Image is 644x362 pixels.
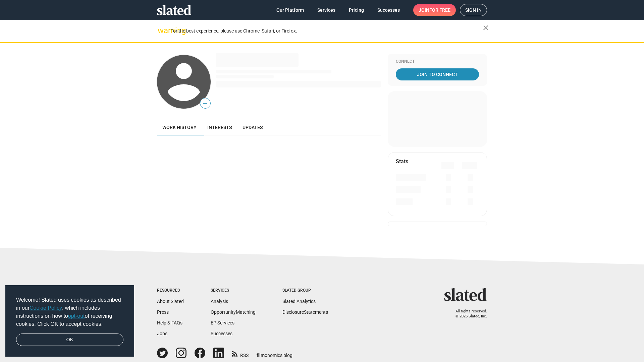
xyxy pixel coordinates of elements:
[282,309,328,315] a: DisclosureStatements
[396,59,479,64] div: Connect
[157,299,184,304] a: About Slated
[202,119,237,135] a: Interests
[211,320,234,325] a: EP Services
[211,309,256,315] a: OpportunityMatching
[16,334,123,346] a: dismiss cookie message
[317,4,335,16] span: Services
[282,299,316,304] a: Slated Analytics
[237,119,268,135] a: Updates
[396,158,408,165] mat-card-title: Stats
[162,125,197,130] span: Work history
[157,320,182,325] a: Help & FAQs
[276,4,304,16] span: Our Platform
[396,68,479,80] a: Join To Connect
[372,4,405,16] a: Successes
[211,331,232,336] a: Successes
[5,285,134,357] div: cookieconsent
[397,68,478,80] span: Join To Connect
[157,119,202,135] a: Work history
[465,4,482,16] span: Sign in
[232,348,249,359] a: RSS
[170,26,483,36] div: For the best experience, please use Chrome, Safari, or Firefox.
[271,4,309,16] a: Our Platform
[158,26,166,35] mat-icon: warning
[419,4,450,16] span: Join
[312,4,341,16] a: Services
[429,4,450,16] span: for free
[413,4,456,16] a: Joinfor free
[211,288,256,293] div: Services
[157,309,169,315] a: Press
[207,125,232,130] span: Interests
[377,4,400,16] span: Successes
[343,4,369,16] a: Pricing
[68,313,85,319] a: opt-out
[257,347,292,359] a: filmonomics blog
[448,309,487,319] p: All rights reserved. © 2025 Slated, Inc.
[349,4,364,16] span: Pricing
[257,353,265,358] span: film
[157,331,167,336] a: Jobs
[282,288,328,293] div: Slated Group
[200,99,210,108] span: —
[243,125,263,130] span: Updates
[482,24,490,32] mat-icon: close
[460,4,487,16] a: Sign in
[16,296,123,328] span: Welcome! Slated uses cookies as described in our , which includes instructions on how to of recei...
[30,305,62,311] a: Cookie Policy
[157,288,184,293] div: Resources
[211,299,228,304] a: Analysis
